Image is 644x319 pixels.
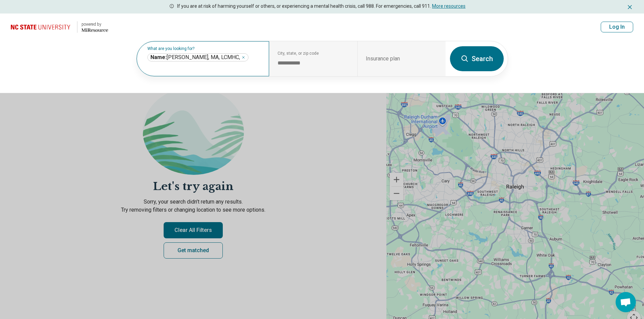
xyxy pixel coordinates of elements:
a: More resources [432,3,466,9]
span: Name: [150,54,167,60]
div: powered by [81,21,108,27]
img: North Carolina State University [11,19,73,35]
button: Search [450,46,504,71]
button: Melissa L. McCurry, MA, LCMHC, [241,55,245,59]
a: North Carolina State University powered by [11,19,108,35]
div: Melissa L. McCurry, MA, LCMHC, [147,53,248,61]
a: Open chat [616,292,636,312]
button: Dismiss [626,3,633,11]
p: If you are at risk of harming yourself or others, or experiencing a mental health crisis, call 98... [177,3,466,10]
span: [PERSON_NAME], MA, LCMHC, [150,54,240,61]
label: What are you looking for? [147,47,261,51]
button: Log In [601,22,633,32]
